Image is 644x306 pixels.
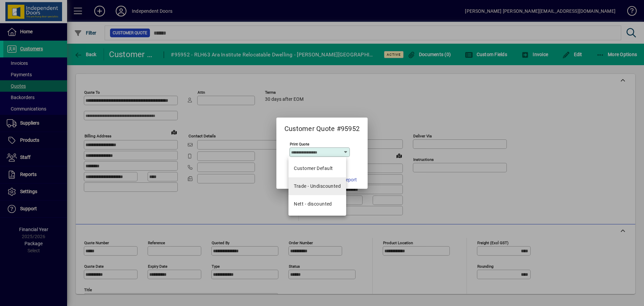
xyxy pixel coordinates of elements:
[294,201,332,208] div: Nett - discounted
[276,118,368,134] h2: Customer Quote #95952
[294,183,341,190] div: Trade - Undiscounted
[290,141,309,146] mat-label: Print Quote
[288,177,346,195] mat-option: Trade - Undiscounted
[294,165,333,172] span: Customer Default
[288,195,346,213] mat-option: Nett - discounted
